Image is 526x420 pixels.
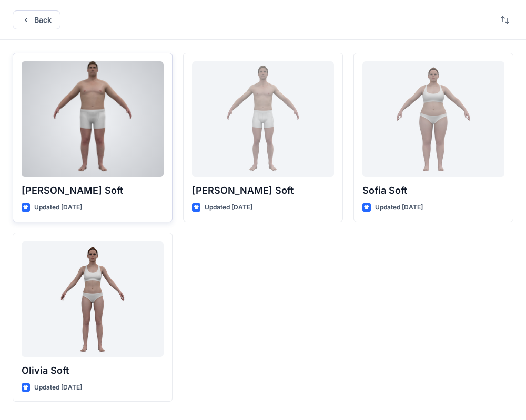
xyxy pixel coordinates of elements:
[205,202,252,213] p: Updated [DATE]
[192,61,334,177] a: Oliver Soft
[34,382,82,393] p: Updated [DATE]
[34,202,82,213] p: Updated [DATE]
[22,241,164,357] a: Olivia Soft
[375,202,423,213] p: Updated [DATE]
[192,183,334,198] p: [PERSON_NAME] Soft
[22,183,164,198] p: [PERSON_NAME] Soft
[22,61,164,177] a: Joseph Soft
[362,61,504,177] a: Sofia Soft
[13,10,60,29] button: Back
[22,363,164,378] p: Olivia Soft
[362,183,504,198] p: Sofia Soft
